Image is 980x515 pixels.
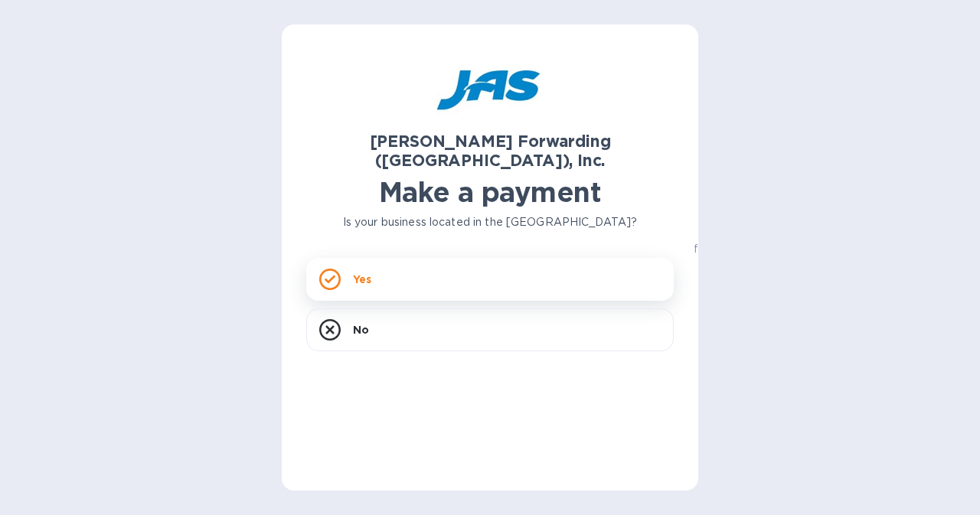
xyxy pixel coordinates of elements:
h1: Make a payment [306,176,674,208]
p: Is your business located in the [GEOGRAPHIC_DATA]? [306,214,674,230]
b: [PERSON_NAME] Forwarding ([GEOGRAPHIC_DATA]), Inc. [370,132,611,170]
p: No [353,322,369,337]
p: Yes [353,272,371,287]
